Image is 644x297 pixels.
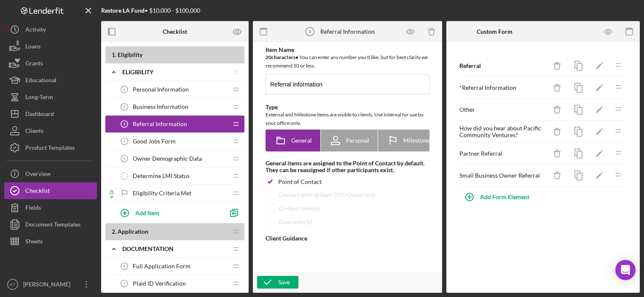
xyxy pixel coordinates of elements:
[25,21,46,40] div: Activity
[123,139,126,143] tspan: 4
[4,165,97,182] button: Overview
[25,233,43,252] div: Sheets
[112,228,116,235] span: 2 .
[459,172,547,179] div: Small Business Owner Referral
[123,157,126,161] tspan: 5
[615,260,636,280] div: Open Intercom Messenger
[459,84,547,91] div: * Referral Information
[4,216,97,233] button: Document Templates
[459,150,547,157] div: Partner Referral
[101,7,200,14] div: • $10,000 - $100,000
[25,89,53,108] div: Long-Term
[279,219,312,225] div: Guarantor(s)
[4,21,97,38] button: Activity
[123,264,126,268] tspan: 6
[25,182,50,201] div: Checklist
[278,178,322,185] div: Point of Contact
[133,155,202,162] span: Owner Demographic Data
[25,165,51,184] div: Overview
[4,233,97,250] button: Sheets
[133,173,190,179] span: Determine LMI Status
[25,139,75,158] div: Product Templates
[123,281,126,286] tspan: 7
[133,103,188,110] span: Business Information
[4,139,97,156] button: Product Templates
[4,89,97,105] button: Long-Term
[4,72,97,89] button: Educational
[25,72,56,91] div: Educational
[25,105,54,124] div: Dashboard
[163,28,187,35] b: Checklist
[459,106,547,113] div: Other
[266,111,429,127] div: External and Milestone items are visible to clients. Use Internal for use by your office only.
[25,199,41,218] div: Fields
[4,276,97,293] button: ET[PERSON_NAME]
[123,105,126,109] tspan: 2
[278,276,290,289] div: Save
[135,205,159,221] div: Add Item
[459,125,547,138] div: How did you hear about Pacific Community Ventures?
[123,122,126,126] tspan: 3
[123,87,126,92] tspan: 1
[133,263,191,270] span: Full Application Form
[133,190,191,197] span: Eligibility Criteria Met
[118,51,142,58] span: Eligibility
[266,104,429,111] div: Type
[477,28,513,35] b: Custom Form
[403,137,429,144] span: Milestone
[4,55,97,72] button: Grants
[25,122,43,141] div: Clients
[4,105,97,122] button: Dashboard
[309,29,311,34] tspan: 3
[114,204,223,221] button: Add Item
[4,182,97,199] button: Checklist
[266,46,429,53] div: Item Name
[480,189,529,205] div: Add Form Element
[21,276,76,295] div: [PERSON_NAME]
[25,216,80,235] div: Document Templates
[459,189,538,205] button: Add Form Element
[133,121,187,127] span: Referral Information
[279,192,376,198] div: Owners with at least 20% Ownership
[266,160,429,173] div: General items are assigned to the Point of Contact by default. They can be reassigned if other pa...
[4,122,97,139] button: Clients
[25,55,43,74] div: Grants
[122,69,228,76] div: Eligibility
[4,38,97,55] button: Loans
[291,137,312,144] span: General
[266,54,298,60] b: 20 character s •
[133,86,189,93] span: Personal Information
[118,228,148,235] span: Application
[133,138,176,145] span: Good Jobs Form
[122,246,228,252] div: Documentation
[10,282,15,287] text: ET
[257,276,298,289] button: Save
[279,205,320,212] div: Co-Borrower(s)
[25,38,40,57] div: Loans
[266,53,429,70] div: You can enter any number you'd like, but for best clarity we recommend 50 or less.
[4,199,97,216] button: Fields
[101,7,145,14] b: Restore LA Fund
[346,137,369,144] span: Personal
[266,235,429,242] div: Client Guidance
[112,51,116,58] span: 1 .
[320,28,375,35] div: Referral Information
[459,62,481,69] b: Referral
[133,280,186,287] span: Plaid ID Verification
